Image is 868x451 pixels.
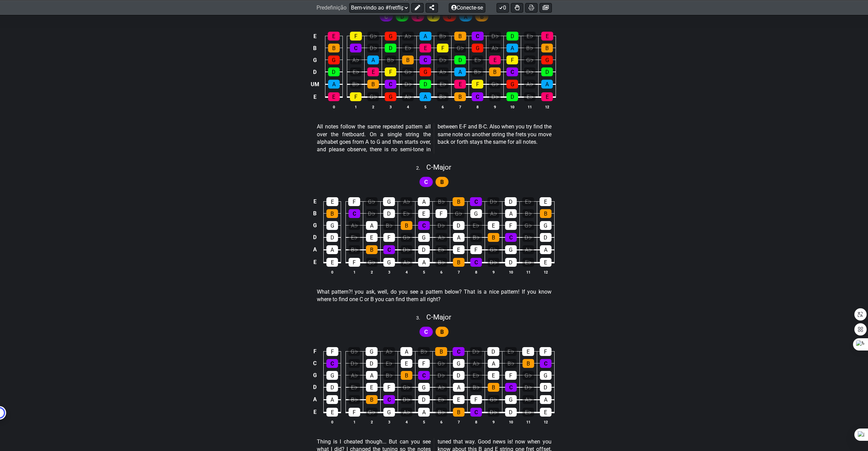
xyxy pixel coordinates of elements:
div: G♭ [402,67,414,76]
div: C [350,44,362,52]
span: First enable full edit mode to edit [447,12,451,22]
div: D♭ [489,32,501,41]
font: 2 [372,105,374,109]
div: C [540,359,551,368]
td: E [311,406,319,419]
div: E♭ [436,245,447,254]
div: E [418,209,430,218]
div: F [326,347,338,356]
div: A [418,258,430,267]
div: E [328,92,340,101]
div: G [540,371,551,380]
div: G♭ [523,221,534,230]
button: 0 [497,3,509,12]
div: A [367,56,379,64]
span: First enable full edit mode to edit [416,12,420,22]
div: A [420,92,431,101]
div: A♭ [437,67,448,76]
div: B [489,67,501,76]
th: 4 [398,268,415,276]
div: D♭ [488,258,499,267]
font: 9 [494,105,496,109]
div: B [488,233,499,242]
div: F [505,221,517,230]
div: B [402,56,414,64]
div: E♭ [523,258,534,267]
div: B♭ [383,221,395,230]
div: D [326,383,338,392]
div: C [505,383,517,392]
span: C - Major [426,313,451,321]
div: A♭ [523,245,534,254]
div: E♭ [505,347,517,356]
div: F [506,56,518,64]
span: First enable full edit mode to edit [440,327,444,337]
font: 1 [355,105,357,109]
div: E [366,233,378,242]
div: B [366,245,378,254]
div: D♭ [436,371,447,380]
button: Editar predefinição [411,3,424,12]
div: B♭ [523,209,534,218]
div: D [487,347,499,356]
div: B♭ [418,347,430,356]
span: C - Major [426,163,451,171]
div: B♭ [436,408,447,417]
td: B [311,207,319,219]
div: A♭ [402,32,414,41]
div: D [385,44,396,52]
div: E [367,67,379,76]
div: C [420,56,431,64]
div: B♭ [435,197,447,206]
div: D [326,233,338,242]
div: G [418,383,430,392]
div: A [366,371,378,380]
div: D [505,258,517,267]
th: 7 [450,268,467,276]
div: A♭ [523,395,534,404]
span: First enable full edit mode to edit [384,12,388,22]
div: F [436,209,447,218]
div: A [540,245,551,254]
div: G♭ [366,408,378,417]
div: A♭ [401,408,412,417]
div: A [418,197,430,206]
div: E [540,197,551,206]
div: A♭ [383,347,395,356]
div: G [472,44,483,52]
div: E [454,80,466,89]
div: G♭ [401,233,412,242]
div: D [453,221,465,230]
div: D [540,383,551,392]
div: A♭ [350,56,362,64]
th: 9 [485,268,502,276]
div: E [488,371,499,380]
div: G♭ [523,371,534,380]
font: G [313,57,317,63]
div: B [401,371,412,380]
div: B♭ [472,67,483,76]
div: A [488,359,499,368]
div: B♭ [470,383,482,392]
div: D♭ [523,233,534,242]
div: B♭ [349,245,360,254]
div: E♭ [470,371,482,380]
font: 5 [424,105,426,109]
div: G [420,67,431,76]
font: Conecte-se [457,4,483,11]
font: 4 [407,105,409,109]
p: What pattern?! you ask, well, do you see a pattern below? That is a nice pattern! If you know whe... [317,288,551,304]
font: 6 [442,105,444,109]
div: A♭ [489,44,501,52]
div: B♭ [505,359,517,368]
font: 0 [503,4,506,11]
div: A [506,44,518,52]
div: G [326,371,338,380]
font: 0 [333,105,335,109]
div: G♭ [488,395,499,404]
div: E [540,258,551,267]
div: D♭ [366,209,378,218]
div: A♭ [349,371,360,380]
font: 7 [459,105,461,109]
div: C [472,92,483,101]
